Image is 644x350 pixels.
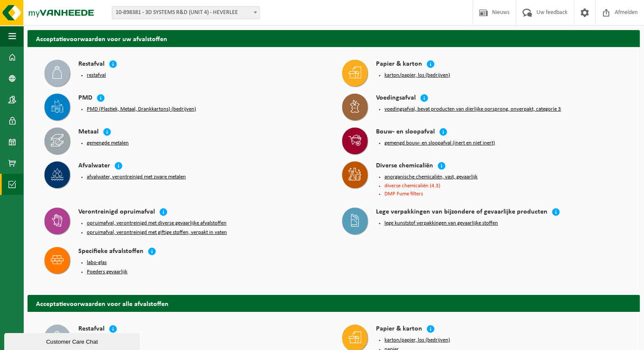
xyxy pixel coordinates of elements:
button: karton/papier, los (bedrijven) [384,337,450,344]
h4: Voedingsafval [376,94,416,103]
h4: Diverse chemicaliën [376,161,433,171]
h4: Metaal [78,128,99,137]
h2: Acceptatievoorwaarden voor alle afvalstoffen [28,295,640,311]
button: lege kunststof verpakkingen van gevaarlijke stoffen [384,220,498,227]
button: anorganische chemicaliën, vast, gevaarlijk [384,174,478,181]
h4: PMD [78,94,92,103]
span: 10-898381 - 3D SYSTEMS R&D (UNIT 4) - HEVERLEE [112,7,260,19]
h4: Verontreinigd opruimafval [78,208,155,217]
h4: Papier & karton [376,325,422,334]
button: gemengd bouw- en sloopafval (inert en niet inert) [384,140,495,147]
button: karton/papier, los (bedrijven) [384,72,450,79]
iframe: chat widget [4,331,141,350]
button: opruimafval, verontreinigd met giftige stoffen, verpakt in vaten [87,229,227,236]
button: voedingsafval, bevat producten van dierlijke oorsprong, onverpakt, categorie 3 [384,106,561,113]
h4: Restafval [78,60,105,69]
h4: Bouw- en sloopafval [376,128,435,137]
button: gemengde metalen [87,140,129,147]
h4: Papier & karton [376,60,422,69]
h2: Acceptatievoorwaarden voor uw afvalstoffen [28,30,640,47]
button: restafval [87,72,106,79]
button: afvalwater, verontreinigd met zware metalen [87,174,186,181]
button: opruimafval, verontreinigd met diverse gevaarlijke afvalstoffen [87,220,227,227]
li: diverse chemicaliën (4.3) [384,183,623,189]
span: 10-898381 - 3D SYSTEMS R&D (UNIT 4) - HEVERLEE [112,6,260,19]
li: DMP Fume filters [384,191,623,197]
button: PMD (Plastiek, Metaal, Drankkartons) (bedrijven) [87,106,196,113]
h4: Restafval [78,325,105,334]
h4: Afvalwater [78,161,110,171]
h4: Lege verpakkingen van bijzondere of gevaarlijke producten [376,208,547,217]
h4: Specifieke afvalstoffen [78,247,144,257]
button: Poeders gevaarlijk [87,269,127,275]
button: labo-glas [87,259,107,266]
